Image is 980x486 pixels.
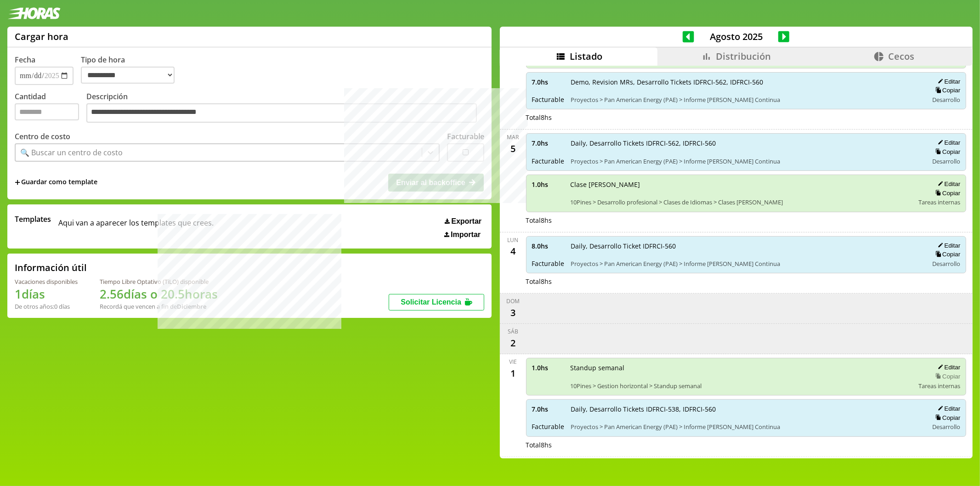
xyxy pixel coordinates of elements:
span: Clase [PERSON_NAME] [571,180,912,189]
img: logotipo [7,7,61,19]
textarea: Descripción [86,103,477,123]
label: Descripción [86,91,484,125]
span: Desarrollo [932,260,960,268]
span: Desarrollo [932,423,960,431]
h2: Información útil [15,261,87,274]
div: lun [508,236,519,244]
span: Solicitar Licencia [401,298,461,306]
button: Editar [935,78,960,85]
label: Tipo de hora [81,55,182,85]
div: 5 [506,141,521,156]
span: Aqui van a aparecer los templates que crees. [58,214,214,239]
span: 8.0 hs [532,242,565,250]
span: Distribución [716,50,771,62]
button: Exportar [442,217,484,226]
div: Total 8 hs [526,113,967,122]
div: mar [507,133,519,141]
div: 3 [506,305,521,320]
button: Editar [935,139,960,147]
div: Tiempo Libre Optativo (TiLO) disponible [100,277,218,286]
span: + [15,177,20,187]
span: Daily, Desarrollo Tickets IDFRCI-538, IDFRCI-560 [571,405,922,413]
button: Editar [935,180,960,188]
span: Proyectos > Pan American Energy (PAE) > Informe [PERSON_NAME] Continua [571,96,922,104]
span: Facturable [532,157,565,165]
span: Facturable [532,422,565,431]
span: Proyectos > Pan American Energy (PAE) > Informe [PERSON_NAME] Continua [571,423,922,431]
span: Exportar [451,217,482,226]
div: 2 [506,335,521,350]
span: 7.0 hs [532,139,565,147]
div: De otros años: 0 días [15,302,78,311]
div: Total 8 hs [526,216,967,225]
span: Proyectos > Pan American Energy (PAE) > Informe [PERSON_NAME] Continua [571,157,922,165]
span: Tareas internas [918,198,960,206]
span: Cecos [888,50,914,62]
span: Facturable [532,259,565,268]
input: Cantidad [15,103,79,120]
span: +Guardar como template [15,177,97,187]
h1: Cargar hora [15,30,68,43]
div: 1 [506,366,521,380]
button: Copiar [933,189,960,197]
span: Demo, Revision MRs, Desarrollo Tickets IDFRCI-562, IDFRCI-560 [571,78,922,86]
div: Total 8 hs [526,277,967,286]
label: Cantidad [15,91,86,125]
div: 4 [506,244,521,259]
label: Centro de costo [15,131,70,141]
div: vie [509,358,517,366]
div: Recordá que vencen a fin de [100,302,218,311]
span: Importar [451,231,481,239]
span: 10Pines > Desarrollo profesional > Clases de Idiomas > Clases [PERSON_NAME] [571,198,912,206]
div: dom [506,297,520,305]
span: Tareas internas [918,382,960,390]
span: 7.0 hs [532,405,565,413]
span: 7.0 hs [532,78,565,86]
div: scrollable content [500,66,973,457]
span: Desarrollo [932,96,960,104]
button: Editar [935,363,960,371]
label: Fecha [15,55,35,65]
button: Copiar [933,86,960,94]
button: Editar [935,242,960,249]
div: 🔍 Buscar un centro de costo [20,147,123,158]
button: Copiar [933,414,960,422]
button: Copiar [933,250,960,258]
div: Vacaciones disponibles [15,277,78,286]
span: Facturable [532,95,565,104]
span: Templates [15,214,51,224]
h1: 2.56 días o 20.5 horas [100,286,218,302]
span: Daily, Desarrollo Ticket IDFRCI-560 [571,242,922,250]
h1: 1 días [15,286,78,302]
button: Copiar [933,373,960,380]
span: Desarrollo [932,157,960,165]
button: Solicitar Licencia [389,294,484,311]
span: Agosto 2025 [694,30,778,43]
span: Proyectos > Pan American Energy (PAE) > Informe [PERSON_NAME] Continua [571,260,922,268]
span: Standup semanal [571,363,912,372]
span: 1.0 hs [532,180,564,189]
b: Diciembre [177,302,206,311]
span: Listado [570,50,602,62]
span: 10Pines > Gestion horizontal > Standup semanal [571,382,912,390]
button: Editar [935,405,960,413]
span: Daily, Desarrollo Tickets IDFRCI-562, IDFRCI-560 [571,139,922,147]
select: Tipo de hora [81,67,175,84]
label: Facturable [447,131,484,141]
span: 1.0 hs [532,363,564,372]
button: Copiar [933,148,960,156]
div: sáb [508,328,518,335]
div: Total 8 hs [526,441,967,449]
